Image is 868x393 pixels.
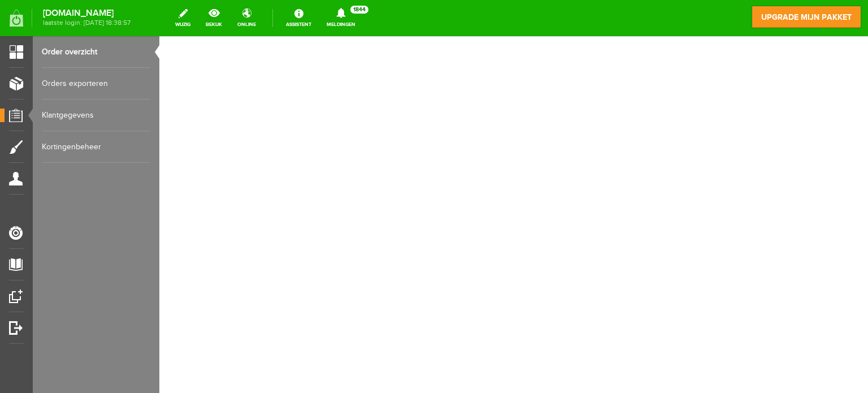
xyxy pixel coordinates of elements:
a: bekijk [199,6,229,31]
a: upgrade mijn pakket [752,6,861,28]
a: wijzig [168,6,197,31]
span: laatste login: [DATE] 18:38:57 [43,20,131,26]
a: Order overzicht [42,36,150,68]
a: online [231,6,263,31]
strong: [DOMAIN_NAME] [43,10,131,16]
a: Orders exporteren [42,68,150,100]
a: Meldingen1844 [320,6,362,31]
a: Klantgegevens [42,100,150,131]
a: Assistent [279,6,318,31]
span: 1844 [350,6,368,14]
a: Kortingenbeheer [42,131,150,163]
